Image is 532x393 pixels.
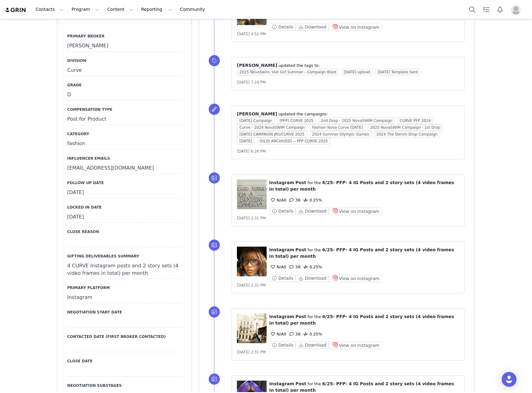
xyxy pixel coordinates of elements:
[375,69,420,76] span: [DATE] Template Sent
[288,332,301,336] span: 38
[329,276,382,281] a: View on Instagram
[237,62,459,69] p: ⁨ ⁩ updated the tags to:
[237,111,459,117] p: ⁨ ⁩ updated the campaigns:
[103,2,137,16] button: Content
[310,124,365,131] span: Fashion Nova Curve [DATE]
[67,65,181,76] div: Curve
[237,32,266,36] span: [DATE] 4:52 PM
[302,198,322,202] span: 0.25%
[2,2,211,17] p: Hi [PERSON_NAME], You order has been accepted!
[269,314,294,319] span: Instagram
[397,117,433,124] span: CURVE PFP 2024
[511,5,521,15] img: placeholder-profile.jpg
[269,265,284,269] span: N/A
[269,23,296,31] button: Details
[5,7,27,13] img: grin logo
[237,283,266,287] span: [DATE] 2:31 PM
[329,343,382,348] a: View on Instagram
[257,138,330,145] span: (OLD/ ARCHIVED) -- PFP CURVE 2025
[295,381,306,386] span: Post
[67,114,181,125] div: Post for Product
[269,247,454,259] span: 6/25- PFP- 4 IG Posts and 2 story sets (4 video frames in total) per month
[2,2,211,7] p: Will be doing 2 [DATE] story deliverables for the [DATE] PJ sets
[67,187,181,198] div: [DATE]
[237,63,277,68] span: [PERSON_NAME]
[465,2,479,16] button: Search
[302,265,322,269] span: 0.25%
[2,2,211,17] p: Hey [PERSON_NAME], Your proposal has been accepted! We're so excited to have you be apart of the ...
[67,253,181,259] label: Gifting Deliverables Summary
[329,275,382,282] button: View on Instagram
[296,23,329,31] button: Download
[137,2,176,16] button: Reporting
[67,82,181,88] label: Grade
[341,69,373,76] span: [DATE] upload
[68,2,103,16] button: Program
[295,314,306,319] span: Post
[2,2,211,7] p: Creator failed to complete NovaSwim campaign. Claims package was stolen/lost.
[15,45,71,50] span: Ensure this link is in your bio:
[269,198,284,202] span: N/A
[368,124,443,131] span: 2025 NovaSWIM Campaign - 1st Drop
[502,372,517,387] div: Open Intercom Messenger
[479,2,493,16] a: Tasks
[269,247,459,260] p: ⁨ ⁩ ⁨ ⁩ for the ⁨ ⁩
[269,341,296,349] button: Details
[67,89,181,101] div: D
[67,156,181,161] label: Influencer Emails
[269,274,296,282] button: Details
[269,313,459,326] p: ⁨ ⁩ ⁨ ⁩ for the ⁨ ⁩
[176,2,211,16] a: Community
[277,117,316,124] span: (PFP) CURVE 2025
[32,2,68,16] button: Contacts
[237,69,339,76] span: 2025 NovaSwim: Hot Girl Summer - Campaign Blast
[67,261,181,279] div: 4 CURVE Instagram posts and 2 story sets (4 video frames in total) per month
[269,314,454,326] span: 6/25- PFP- 4 IG Posts and 2 story sets (4 video frames in total) per month
[288,198,301,202] span: 38
[237,216,266,220] span: [DATE] 2:31 PM
[295,247,306,252] span: Post
[67,229,181,235] label: Close Reason
[329,342,382,349] button: View on Instagram
[2,31,26,36] strong: Next Steps:
[493,2,507,16] button: Notifications
[237,138,255,145] span: [DATE]
[15,40,129,45] span: Like & comment on at least 3 posts on our Instagram
[269,381,294,386] span: Instagram
[329,25,382,29] a: View on Instagram
[67,309,181,315] label: Negotiation Start Date
[67,163,181,174] div: [EMAIL_ADDRESS][DOMAIN_NAME]
[269,265,286,269] span: 0
[296,274,329,282] button: Download
[67,33,181,39] label: Primary Broker
[237,80,266,84] span: [DATE] 7:24 PM
[237,111,277,116] span: [PERSON_NAME]
[269,180,454,192] span: 6/25- PFP- 4 IG Posts and 2 story sets (4 video frames in total) per month
[269,180,294,185] span: Instagram
[269,198,286,202] span: 0
[329,209,382,214] a: View on Instagram
[67,205,181,210] label: Locked In Date
[2,22,211,27] p: Please stay in touch with your account manager once you receive your package.
[329,24,382,31] button: View on Instagram
[2,2,211,12] p: Partnership has been updated to NovaCurve partnership ONLY. NovaBeauty partnership is being phase...
[67,292,181,303] div: Instagram
[67,285,181,291] label: Primary Platform
[237,350,266,354] span: [DATE] 2:31 PM
[310,131,372,138] span: 2024 Summer Olympic Games
[318,117,395,124] span: 2nd Drop - 2025 NovaSWIM Campaign
[67,131,181,137] label: Category
[67,138,181,149] div: fashion
[67,107,181,112] label: Compensation Type
[67,41,181,52] div: [PERSON_NAME]
[15,50,96,55] span: Sit tight and relax until your order delivers!
[296,207,329,215] button: Download
[269,247,294,252] span: Instagram
[296,341,329,349] button: Download
[269,207,296,215] button: Details
[302,332,322,336] span: 0.25%
[288,265,301,269] span: 38
[237,124,307,131] span: Curve - 2024 NovaSWIM Campaign
[374,131,440,138] span: 2024 The Denim Drop Campaign
[269,332,286,336] span: 0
